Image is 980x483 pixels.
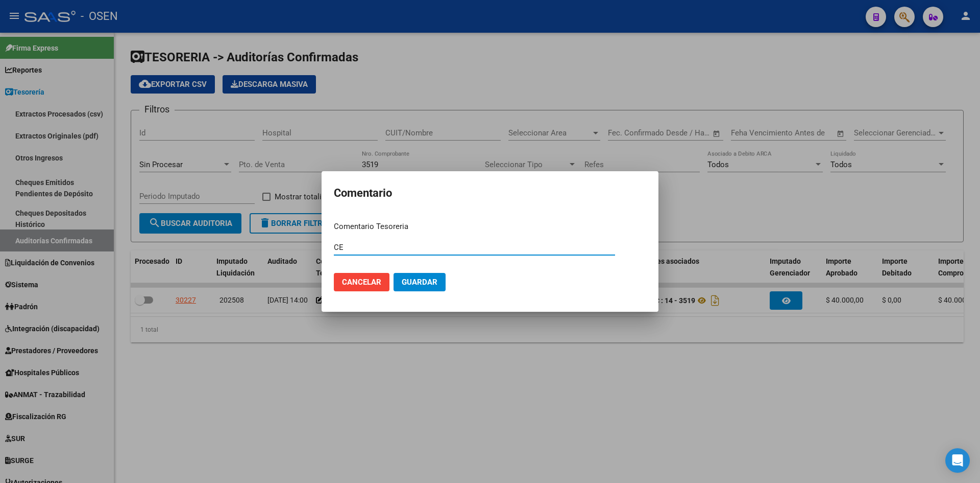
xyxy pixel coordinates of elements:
[945,448,970,473] div: Open Intercom Messenger
[334,221,646,233] p: Comentario Tesoreria
[394,273,446,291] button: Guardar
[334,273,389,291] button: Cancelar
[342,278,381,287] span: Cancelar
[334,183,646,203] h2: Comentario
[402,278,437,287] span: Guardar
